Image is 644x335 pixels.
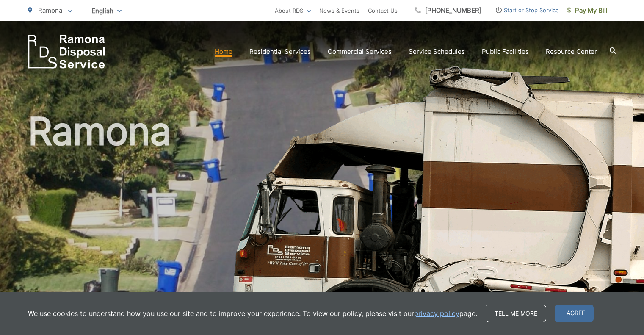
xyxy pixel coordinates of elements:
[486,305,546,322] a: Tell me more
[28,308,477,318] p: We use cookies to understand how you use our site and to improve your experience. To view our pol...
[215,47,232,57] a: Home
[546,47,597,57] a: Resource Center
[555,305,594,322] span: I agree
[85,3,128,18] span: English
[319,6,359,16] a: News & Events
[249,47,311,57] a: Residential Services
[482,47,529,57] a: Public Facilities
[328,47,392,57] a: Commercial Services
[567,6,608,16] span: Pay My Bill
[275,6,311,16] a: About RDS
[409,47,465,57] a: Service Schedules
[38,6,62,14] span: Ramona
[414,308,459,318] a: privacy policy
[368,6,398,16] a: Contact Us
[28,35,105,69] a: EDCD logo. Return to the homepage.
